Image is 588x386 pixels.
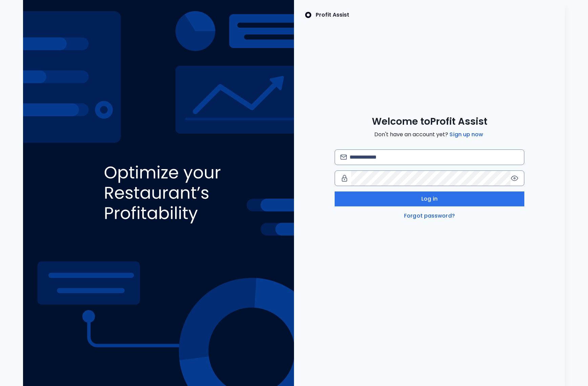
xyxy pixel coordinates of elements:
[421,195,438,203] span: Log in
[403,212,456,220] a: Forgot password?
[340,155,347,160] img: email
[374,130,484,139] span: Don't have an account yet?
[305,11,312,19] img: SpotOn Logo
[335,191,524,206] button: Log in
[448,130,484,139] a: Sign up now
[316,11,349,19] p: Profit Assist
[372,116,487,128] span: Welcome to Profit Assist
